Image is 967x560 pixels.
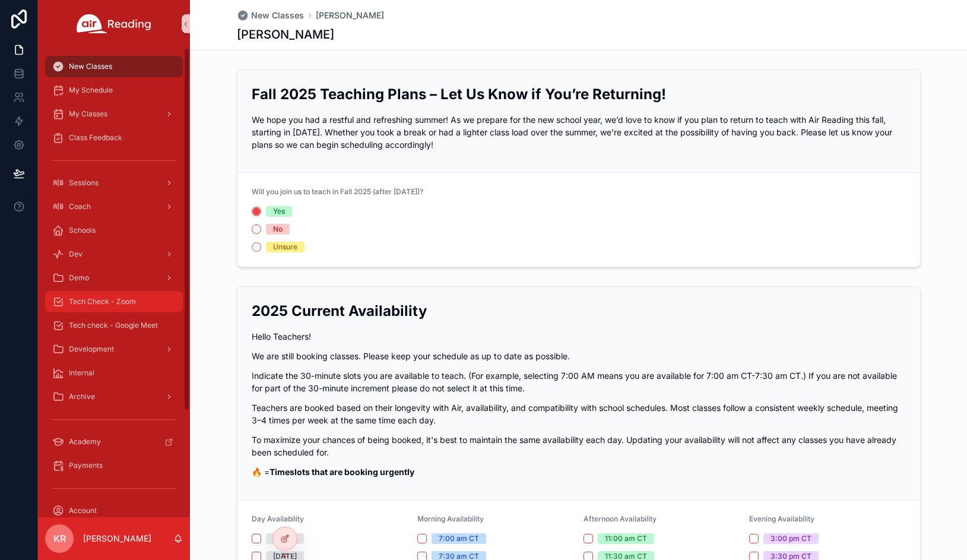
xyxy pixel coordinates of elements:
[316,10,384,21] a: [PERSON_NAME]
[252,301,906,321] h2: 2025 Current Availability
[69,461,103,470] span: Payments
[45,315,183,336] a: Tech check - Google Meet
[237,26,334,43] h1: [PERSON_NAME]
[273,206,285,217] div: Yes
[417,514,484,523] span: Morning Availability
[69,178,99,188] span: Sessions
[252,187,423,196] span: Will you join us to teach in Fall 2025 (after [DATE])?
[252,369,906,394] p: Indicate the 30-minute slots you are available to teach. (For example, selecting 7:00 AM means yo...
[237,10,304,21] a: New Classes
[252,330,906,343] p: Hello Teachers!
[69,273,89,283] span: Demo
[45,267,183,289] a: Demo
[252,401,906,426] p: Teachers are booked based on their longevity with Air, availability, and compatibility with schoo...
[45,220,183,241] a: Schools
[69,344,114,354] span: Development
[45,80,183,101] a: My Schedule
[45,431,183,453] a: Academy
[605,533,647,544] div: 11:00 am CT
[69,133,122,143] span: Class Feedback
[69,86,113,95] span: My Schedule
[69,437,101,447] span: Academy
[771,533,811,544] div: 3:00 pm CT
[45,500,183,521] a: Account
[69,297,136,306] span: Tech Check - Zoom
[69,226,96,235] span: Schools
[69,321,158,330] span: Tech check - Google Meet
[270,467,414,477] strong: Timeslots that are booking urgently
[45,243,183,265] a: Dev
[69,109,107,119] span: My Classes
[45,455,183,476] a: Payments
[69,368,94,378] span: Internal
[45,172,183,194] a: Sessions
[252,350,906,362] p: We are still booking classes. Please keep your schedule as up to date as possible.
[252,113,906,151] p: We hope you had a restful and refreshing summer! As we prepare for the new school year, we’d love...
[69,202,91,211] span: Coach
[252,84,906,104] h2: Fall 2025 Teaching Plans – Let Us Know if You’re Returning!
[251,10,304,21] span: New Classes
[273,242,297,252] div: Unsure
[273,224,283,235] div: No
[69,249,83,259] span: Dev
[45,127,183,148] a: Class Feedback
[252,514,304,523] span: Day Availability
[45,103,183,125] a: My Classes
[77,14,151,33] img: App logo
[45,362,183,384] a: Internal
[45,386,183,407] a: Archive
[45,338,183,360] a: Development
[584,514,657,523] span: Afternoon Availability
[45,291,183,312] a: Tech Check - Zoom
[53,531,66,546] span: KR
[439,533,479,544] div: 7:00 am CT
[252,466,906,478] p: 🔥 =
[38,48,190,517] div: scrollable content
[252,434,906,458] p: To maximize your chances of being booked, it's best to maintain the same availability each day. U...
[69,392,95,401] span: Archive
[83,533,151,545] p: [PERSON_NAME]
[45,56,183,77] a: New Classes
[69,506,97,515] span: Account
[45,196,183,217] a: Coach
[749,514,814,523] span: Evening Availability
[69,62,112,71] span: New Classes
